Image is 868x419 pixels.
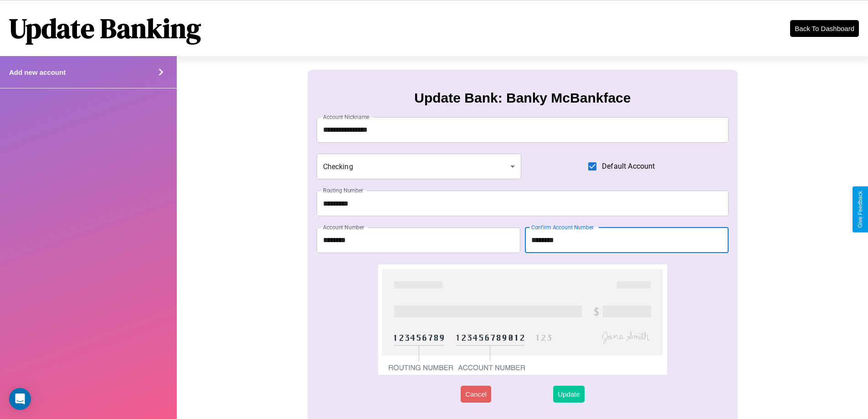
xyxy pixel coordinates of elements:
label: Routing Number [323,186,363,194]
span: Default Account [602,161,655,172]
div: Open Intercom Messenger [9,388,31,410]
button: Update [553,386,584,403]
div: Checking [317,154,522,179]
h3: Update Bank: Banky McBankface [414,90,631,106]
label: Confirm Account Number [531,223,594,231]
img: check [378,264,667,375]
div: Give Feedback [857,191,863,228]
button: Back To Dashboard [790,20,859,37]
label: Account Number [323,223,364,231]
button: Cancel [461,386,491,403]
label: Account Nickname [323,113,370,121]
h1: Update Banking [9,10,201,47]
h4: Add new account [9,68,66,76]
